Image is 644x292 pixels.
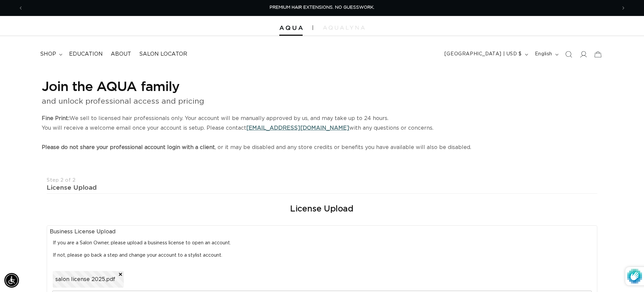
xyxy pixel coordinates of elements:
button: Previous announcement [13,2,28,14]
p: If you are a Salon Owner, please upload a business license to open an account. If not, please go ... [53,240,591,258]
span: Education [69,51,103,58]
button: Remove file [117,271,124,278]
span: About [111,51,131,58]
a: [EMAIL_ADDRESS][DOMAIN_NAME] [246,125,349,131]
div: Step 2 of 2 [47,177,597,184]
img: Aqua Hair Extensions [279,26,303,30]
button: Next announcement [616,2,631,14]
a: About [107,47,135,62]
p: and unlock professional access and pricing [42,95,602,108]
h2: License Upload [290,204,353,214]
span: [GEOGRAPHIC_DATA] | USD $ [444,51,522,58]
summary: Search [561,47,576,62]
strong: Fine Print: [42,116,69,121]
div: Accessibility Menu [4,273,19,288]
span: shop [40,51,56,58]
h1: Join the AQUA family [42,77,602,95]
button: English [531,48,561,61]
button: [GEOGRAPHIC_DATA] | USD $ [440,48,531,61]
iframe: Chat Widget [554,220,644,292]
strong: Please do not share your professional account login with a client [42,145,215,150]
div: License Upload [47,183,597,192]
span: English [535,51,552,58]
summary: shop [36,47,65,62]
p: We sell to licensed hair professionals only. Your account will be manually approved by us, and ma... [42,114,602,152]
img: aqualyna.com [323,26,365,30]
span: PREMIUM HAIR EXTENSIONS. NO GUESSWORK. [270,5,374,10]
span: Salon Locator [139,51,187,58]
legend: Business License Upload [50,228,594,235]
a: Salon Locator [135,47,191,62]
span: salon license 2025.pdf [55,276,115,283]
a: Education [65,47,107,62]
